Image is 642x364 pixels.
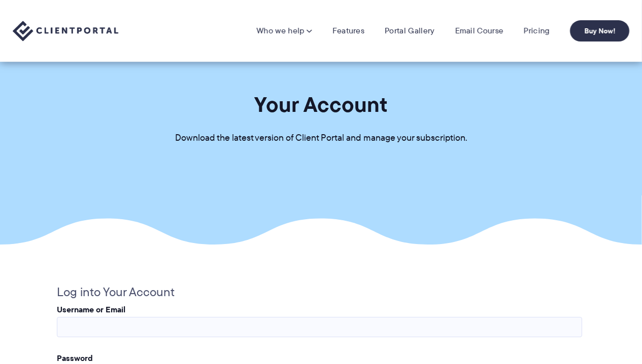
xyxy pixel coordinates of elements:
a: Buy Now! [570,20,629,42]
legend: Log into Your Account [57,281,175,303]
p: Download the latest version of Client Portal and manage your subscription. [175,131,467,146]
h1: Your Account [254,91,388,118]
a: Portal Gallery [385,26,434,36]
a: Pricing [524,26,550,36]
a: Email Course [455,26,503,36]
a: Who we help [256,26,312,36]
a: Features [332,26,364,36]
label: Username or Email [57,303,125,315]
label: Password [57,352,93,364]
